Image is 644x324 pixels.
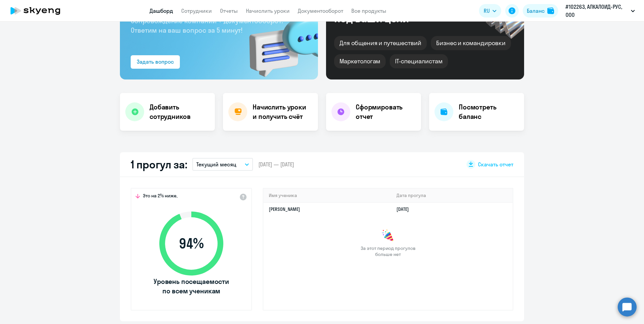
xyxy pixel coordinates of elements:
div: IT-специалистам [390,54,448,68]
button: Текущий месяц [192,158,253,171]
h4: Добавить сотрудников [150,102,210,121]
span: 94 % [153,235,230,252]
span: RU [484,7,490,15]
a: Начислить уроки [246,7,290,14]
a: Отчеты [220,7,238,14]
a: Дашборд [150,7,173,14]
div: Бизнес и командировки [431,36,511,50]
th: Дата прогула [391,189,513,202]
button: Балансbalance [523,4,558,18]
div: Баланс [527,7,545,15]
a: Все продукты [351,7,386,14]
span: Скачать отчет [478,161,513,168]
h4: Сформировать отчет [356,102,416,121]
div: Задать вопрос [137,58,174,66]
span: Это на 2% ниже, [143,193,178,201]
a: Документооборот [298,7,343,14]
a: Сотрудники [181,7,212,14]
button: #102263, АЛКАЛОИД-РУС, ООО [562,3,638,19]
img: congrats [381,229,395,242]
th: Имя ученика [263,189,391,202]
h4: Начислить уроки и получить счёт [253,102,311,121]
img: balance [547,7,554,14]
a: [DATE] [396,206,414,212]
a: [PERSON_NAME] [269,206,300,212]
button: RU [479,4,501,18]
img: bg-img [239,4,318,79]
span: За этот период прогулов больше нет [360,245,416,257]
h2: 1 прогул за: [131,158,187,171]
p: Текущий месяц [196,160,236,168]
div: Для общения и путешествий [334,36,427,50]
button: Задать вопрос [131,55,180,69]
div: Курсы английского под ваши цели [334,1,449,24]
p: #102263, АЛКАЛОИД-РУС, ООО [566,3,628,19]
span: [DATE] — [DATE] [258,161,294,168]
div: Маркетологам [334,54,386,68]
span: Уровень посещаемости по всем ученикам [153,277,230,296]
h4: Посмотреть баланс [459,102,519,121]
